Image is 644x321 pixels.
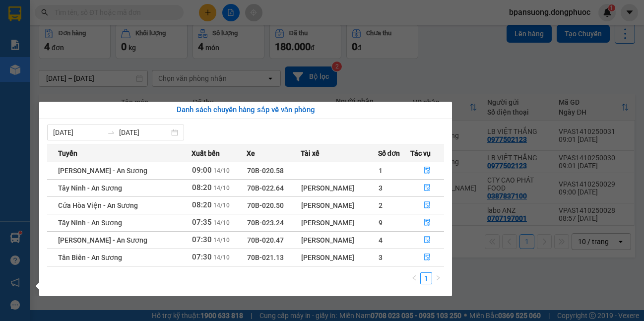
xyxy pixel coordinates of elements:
[47,104,444,116] div: Danh sách chuyến hàng sắp về văn phòng
[421,273,432,284] a: 1
[247,201,284,209] span: 70B-020.50
[247,148,255,159] span: Xe
[301,148,320,159] span: Tài xế
[58,254,122,261] span: Tân Biên - An Sương
[379,254,383,261] span: 3
[58,201,138,209] span: Cửa Hòa Viện - An Sương
[107,128,115,136] span: to
[411,163,444,179] button: file-done
[432,272,444,284] li: Next Page
[410,148,431,159] span: Tác vụ
[379,184,383,192] span: 3
[53,127,103,138] input: Từ ngày
[119,127,169,138] input: Đến ngày
[301,200,378,211] div: [PERSON_NAME]
[379,219,383,227] span: 9
[58,148,77,159] span: Tuyến
[247,219,284,227] span: 70B-023.24
[58,167,147,175] span: [PERSON_NAME] - An Sương
[301,217,378,228] div: [PERSON_NAME]
[213,202,230,209] span: 14/10
[107,128,115,136] span: swap-right
[411,180,444,196] button: file-done
[379,201,383,209] span: 2
[408,272,420,284] li: Previous Page
[420,272,432,284] li: 1
[58,236,147,244] span: [PERSON_NAME] - An Sương
[247,184,284,192] span: 70B-022.64
[247,167,284,175] span: 70B-020.58
[411,232,444,248] button: file-done
[213,185,230,192] span: 14/10
[213,237,230,244] span: 14/10
[379,167,383,175] span: 1
[411,250,444,265] button: file-done
[432,272,444,284] button: right
[424,219,431,227] span: file-done
[301,252,378,263] div: [PERSON_NAME]
[213,167,230,174] span: 14/10
[192,166,212,175] span: 09:00
[411,197,444,213] button: file-done
[192,253,212,261] span: 07:30
[424,236,431,244] span: file-done
[192,235,212,244] span: 07:30
[424,167,431,175] span: file-done
[411,275,417,281] span: left
[213,254,230,261] span: 14/10
[192,183,212,192] span: 08:20
[58,219,122,227] span: Tây Ninh - An Sương
[192,148,220,159] span: Xuất bến
[192,218,212,227] span: 07:35
[435,275,441,281] span: right
[247,254,284,261] span: 70B-021.13
[301,235,378,246] div: [PERSON_NAME]
[247,236,284,244] span: 70B-020.47
[213,219,230,226] span: 14/10
[192,200,212,209] span: 08:20
[411,215,444,231] button: file-done
[301,183,378,193] div: [PERSON_NAME]
[58,184,122,192] span: Tây Ninh - An Sương
[424,184,431,192] span: file-done
[424,254,431,261] span: file-done
[379,236,383,244] span: 4
[424,201,431,209] span: file-done
[378,148,400,159] span: Số đơn
[408,272,420,284] button: left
